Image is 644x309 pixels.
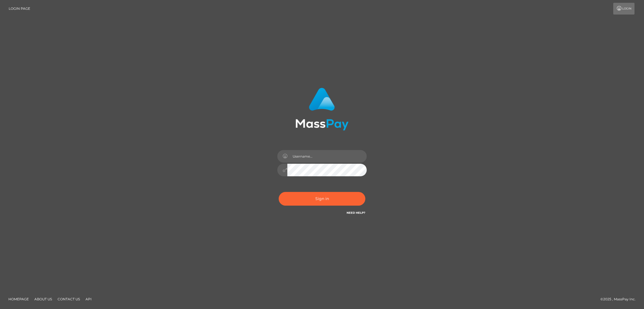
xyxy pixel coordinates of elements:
img: MassPay Login [295,88,349,130]
button: Sign in [279,192,365,206]
a: Login [613,3,634,15]
a: Need Help? [347,211,365,215]
a: Homepage [6,295,31,303]
a: Login Page [9,3,30,15]
a: API [83,295,94,303]
a: About Us [32,295,54,303]
a: Contact Us [55,295,82,303]
div: © 2025 , MassPay Inc. [600,296,640,302]
input: Username... [287,150,367,163]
